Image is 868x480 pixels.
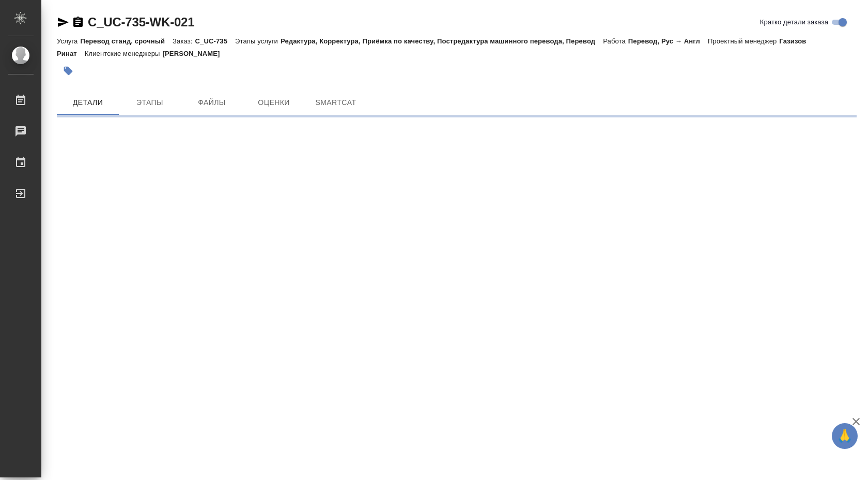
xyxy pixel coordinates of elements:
span: Оценки [249,96,299,109]
p: Этапы услуги [235,37,281,45]
p: [PERSON_NAME] [163,50,228,57]
p: Редактура, Корректура, Приёмка по качеству, Постредактура машинного перевода, Перевод [281,37,603,45]
p: Проектный менеджер [708,37,779,45]
p: Перевод станд. срочный [80,37,173,45]
span: Файлы [187,96,237,109]
a: C_UC-735-WK-021 [88,15,194,29]
span: SmartCat [311,96,361,109]
button: 🙏 [832,423,858,449]
span: Детали [63,96,113,109]
p: Клиентские менеджеры [85,50,163,57]
span: 🙏 [836,425,854,447]
button: Добавить тэг [57,59,80,82]
p: Заказ: [173,37,195,45]
span: Этапы [125,96,175,109]
p: Услуга [57,37,80,45]
button: Скопировать ссылку для ЯМессенджера [57,16,69,28]
p: C_UC-735 [195,37,236,45]
p: Перевод, Рус → Англ [628,37,708,45]
span: Кратко детали заказа [760,17,828,27]
button: Скопировать ссылку [72,16,84,28]
p: Работа [603,37,628,45]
